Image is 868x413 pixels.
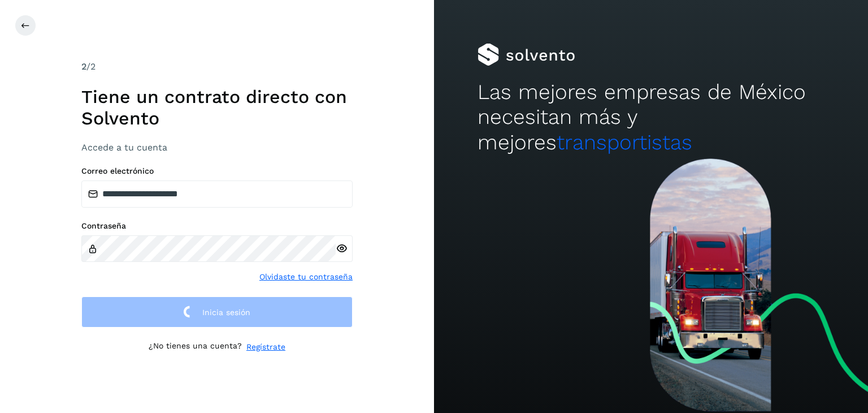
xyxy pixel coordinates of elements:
a: Olvidaste tu contraseña [259,271,353,283]
span: transportistas [557,130,692,154]
label: Correo electrónico [81,166,353,176]
label: Contraseña [81,221,353,231]
button: Inicia sesión [81,296,353,328]
a: Regístrate [246,341,285,353]
h3: Accede a tu cuenta [81,142,353,153]
p: ¿No tienes una cuenta? [149,341,242,353]
span: Inicia sesión [202,308,250,316]
span: 2 [81,61,86,72]
h1: Tiene un contrato directo con Solvento [81,86,353,130]
div: /2 [81,60,353,74]
h2: Las mejores empresas de México necesitan más y mejores [478,80,824,155]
